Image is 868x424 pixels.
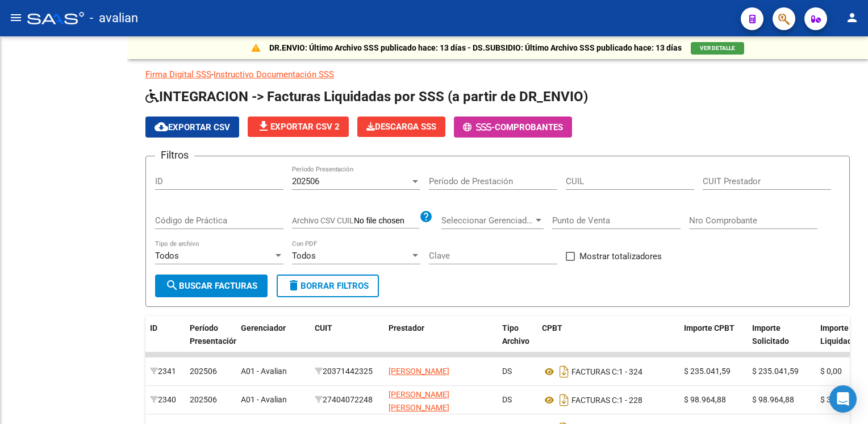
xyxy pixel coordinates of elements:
[236,316,310,366] datatable-header-cell: Gerenciador
[277,275,379,297] button: Borrar Filtros
[241,323,286,332] span: Gerenciador
[557,391,571,409] i: Descargar documento
[820,323,857,346] span: Importe Liquidado
[315,323,332,332] span: CUIT
[287,278,301,292] mat-icon: delete
[145,89,588,105] span: INTEGRACION -> Facturas Liquidadas por SSS (a partir de DR_ENVIO)
[257,119,270,133] mat-icon: file_download
[384,316,498,366] datatable-header-cell: Prestador
[310,316,384,366] datatable-header-cell: CUIT
[419,210,433,223] mat-icon: help
[571,396,619,405] span: FACTURAS C:
[463,122,495,132] span: -
[165,281,257,291] span: Buscar Facturas
[700,45,735,51] span: VER DETALLE
[537,316,679,366] datatable-header-cell: CPBT
[829,385,857,413] div: Open Intercom Messenger
[190,367,217,376] span: 202506
[752,323,789,346] span: Importe Solicitado
[454,117,572,138] button: -Comprobantes
[542,323,562,332] span: CPBT
[287,281,369,291] span: Borrar Filtros
[684,367,731,376] span: $ 235.041,59
[292,176,319,186] span: 202506
[190,323,238,346] span: Período Presentación
[684,395,726,404] span: $ 98.964,88
[845,11,859,24] mat-icon: person
[389,367,449,376] span: [PERSON_NAME]
[820,395,867,404] span: $ 334.006,47
[9,11,23,24] mat-icon: menu
[366,122,436,132] span: Descarga SSS
[155,147,194,163] h3: Filtros
[498,316,537,366] datatable-header-cell: Tipo Archivo
[145,68,850,81] p: -
[150,393,181,406] div: 2340
[90,6,138,31] span: - avalian
[495,122,563,132] span: Comprobantes
[241,367,287,376] span: A01 - Avalian
[389,390,449,412] span: [PERSON_NAME] [PERSON_NAME]
[542,391,675,409] div: 1 - 228
[257,122,340,132] span: Exportar CSV 2
[502,323,529,346] span: Tipo Archivo
[571,367,619,376] span: FACTURAS C:
[315,365,379,378] div: 20371442325
[389,323,424,332] span: Prestador
[354,216,419,226] input: Archivo CSV CUIL
[190,395,217,404] span: 202506
[557,363,571,381] i: Descargar documento
[155,251,179,261] span: Todos
[691,42,744,55] button: VER DETALLE
[145,69,211,80] a: Firma Digital SSS
[748,316,816,366] datatable-header-cell: Importe Solicitado
[679,316,748,366] datatable-header-cell: Importe CPBT
[248,117,349,137] button: Exportar CSV 2
[752,367,799,376] span: $ 235.041,59
[269,41,682,54] p: DR.ENVIO: Último Archivo SSS publicado hace: 13 días - DS.SUBSIDIO: Último Archivo SSS publicado ...
[150,323,157,332] span: ID
[502,395,512,404] span: DS
[155,275,268,297] button: Buscar Facturas
[357,117,445,137] button: Descarga SSS
[684,323,735,332] span: Importe CPBT
[150,365,181,378] div: 2341
[441,215,533,226] span: Seleccionar Gerenciador
[820,367,842,376] span: $ 0,00
[579,250,662,263] span: Mostrar totalizadores
[155,120,168,134] mat-icon: cloud_download
[185,316,236,366] datatable-header-cell: Período Presentación
[241,395,287,404] span: A01 - Avalian
[315,393,379,406] div: 27404072248
[214,69,334,80] a: Instructivo Documentación SSS
[145,316,185,366] datatable-header-cell: ID
[292,216,354,225] span: Archivo CSV CUIL
[357,117,445,138] app-download-masive: Descarga masiva de comprobantes (adjuntos)
[752,395,794,404] span: $ 98.964,88
[542,363,675,381] div: 1 - 324
[155,122,230,132] span: Exportar CSV
[165,278,179,292] mat-icon: search
[145,117,239,138] button: Exportar CSV
[502,367,512,376] span: DS
[292,251,316,261] span: Todos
